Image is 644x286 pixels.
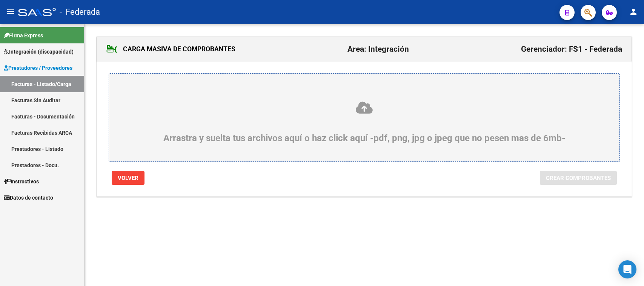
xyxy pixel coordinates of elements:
[4,177,39,186] span: Instructivos
[540,171,617,185] button: Crear Comprobantes
[4,194,53,202] span: Datos de contacto
[6,7,15,16] mat-icon: menu
[629,7,638,16] mat-icon: person
[347,42,409,56] h2: Area: Integración
[4,64,72,72] span: Prestadores / Proveedores
[618,260,636,278] div: Open Intercom Messenger
[546,175,611,181] span: Crear Comprobantes
[4,48,74,56] span: Integración (discapacidad)
[60,4,100,20] span: - Federada
[112,171,144,185] button: Volver
[118,175,138,181] span: Volver
[127,101,601,143] div: Arrastra y suelta tus archivos aquí o haz click aquí -pdf, png, jpg o jpeg que no pesen mas de 6mb-
[4,31,43,40] span: Firma Express
[521,42,622,56] h2: Gerenciador: FS1 - Federada
[106,43,235,55] h1: CARGA MASIVA DE COMPROBANTES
